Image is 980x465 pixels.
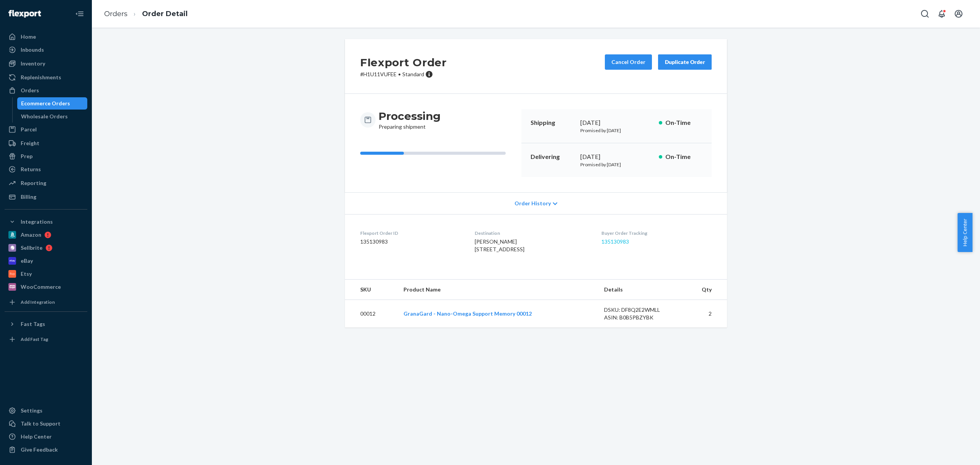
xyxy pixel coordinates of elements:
[360,70,447,78] p: # H1U11VUFEE
[5,404,87,417] a: Settings
[604,306,676,314] div: DSKU: DF8Q2E2WMLL
[682,280,727,300] th: Qty
[5,296,87,308] a: Add Integration
[21,139,39,147] div: Freight
[601,230,712,236] dt: Buyer Order Tracking
[360,230,462,236] dt: Flexport Order ID
[934,6,949,21] button: Open notifications
[604,314,676,321] div: ASIN: B0B5PBZYBK
[5,84,87,97] a: Orders
[5,163,87,175] a: Returns
[21,299,55,305] div: Add Integration
[21,320,45,328] div: Fast Tags
[658,54,712,70] button: Duplicate Order
[379,109,441,123] h3: Processing
[531,152,574,161] p: Delivering
[514,200,551,207] span: Order History
[21,407,42,414] div: Settings
[21,60,45,67] div: Inventory
[21,446,58,454] div: Give Feedback
[665,58,705,66] div: Duplicate Order
[21,100,70,107] div: Ecommerce Orders
[5,191,87,203] a: Billing
[5,255,87,267] a: eBay
[21,74,61,81] div: Replenishments
[605,54,652,70] button: Cancel Order
[957,213,972,252] button: Help Center
[5,268,87,280] a: Etsy
[21,113,68,120] div: Wholesale Orders
[665,152,702,161] p: On-Time
[21,244,42,252] div: Sellbrite
[21,126,37,133] div: Parcel
[531,118,574,127] p: Shipping
[17,110,88,123] a: Wholesale Orders
[5,242,87,254] a: Sellbrite
[580,118,653,127] div: [DATE]
[5,418,87,430] a: Talk to Support
[21,218,53,226] div: Integrations
[5,31,87,43] a: Home
[21,433,52,440] div: Help Center
[360,54,447,70] h2: Flexport Order
[21,231,41,239] div: Amazon
[104,10,127,18] a: Orders
[21,152,33,160] div: Prep
[5,150,87,162] a: Prep
[5,318,87,330] button: Fast Tags
[601,238,629,245] a: 135130983
[21,283,61,291] div: WooCommerce
[403,310,532,317] a: GranaGard - Nano-Omega Support Memory 00012
[402,71,424,77] span: Standard
[345,300,397,328] td: 00012
[379,109,441,131] div: Preparing shipment
[98,3,194,25] ol: breadcrumbs
[8,10,41,18] img: Flexport logo
[5,57,87,70] a: Inventory
[5,137,87,149] a: Freight
[21,165,41,173] div: Returns
[21,33,36,41] div: Home
[21,87,39,94] div: Orders
[21,270,32,278] div: Etsy
[142,10,188,18] a: Order Detail
[665,118,702,127] p: On-Time
[21,179,46,187] div: Reporting
[951,6,966,21] button: Open account menu
[397,280,598,300] th: Product Name
[5,444,87,456] button: Give Feedback
[17,97,88,110] a: Ecommerce Orders
[21,336,48,342] div: Add Fast Tag
[21,193,36,201] div: Billing
[475,230,589,236] dt: Destination
[5,71,87,84] a: Replenishments
[917,6,933,21] button: Open Search Box
[580,127,653,134] p: Promised by [DATE]
[21,257,33,265] div: eBay
[5,44,87,56] a: Inbounds
[5,281,87,293] a: WooCommerce
[475,238,524,252] span: [PERSON_NAME] [STREET_ADDRESS]
[5,177,87,189] a: Reporting
[21,420,60,427] div: Talk to Support
[682,300,727,328] td: 2
[345,280,397,300] th: SKU
[398,71,401,77] span: •
[580,161,653,168] p: Promised by [DATE]
[21,46,44,54] div: Inbounds
[580,152,653,161] div: [DATE]
[360,238,462,246] dd: 135130983
[72,6,87,21] button: Close Navigation
[5,431,87,443] a: Help Center
[5,216,87,228] button: Integrations
[5,123,87,136] a: Parcel
[5,333,87,345] a: Add Fast Tag
[598,280,682,300] th: Details
[5,229,87,241] a: Amazon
